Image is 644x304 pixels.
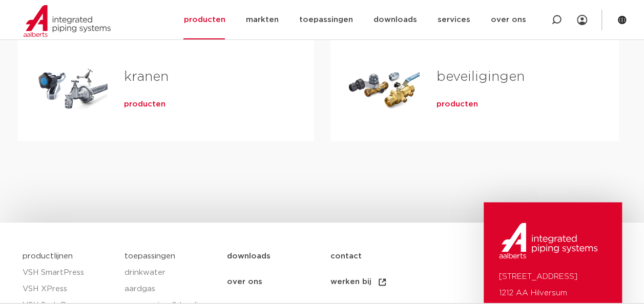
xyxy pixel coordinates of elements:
a: producten [124,99,165,110]
a: over ons [227,269,330,295]
a: producten [436,99,477,110]
a: productlijnen [23,252,73,260]
a: drinkwater [124,265,217,281]
a: toepassingen [124,252,175,260]
a: VSH SmartPress [23,265,115,281]
a: kranen [124,70,169,83]
a: werken bij [330,269,433,295]
a: downloads [227,244,330,269]
a: aardgas [124,281,217,297]
a: VSH XPress [23,281,115,297]
a: contact [330,244,433,269]
a: beveiligingen [436,70,524,83]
